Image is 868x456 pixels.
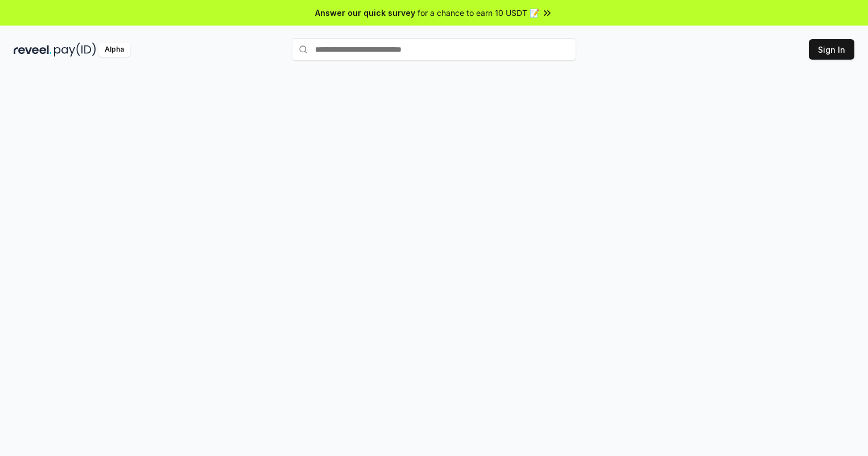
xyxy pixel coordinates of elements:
span: for a chance to earn 10 USDT 📝 [418,7,539,19]
img: reveel_dark [14,43,52,57]
button: Sign In [809,39,854,60]
span: Answer our quick survey [315,7,415,19]
div: Alpha [98,43,130,57]
img: pay_id [54,43,96,57]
